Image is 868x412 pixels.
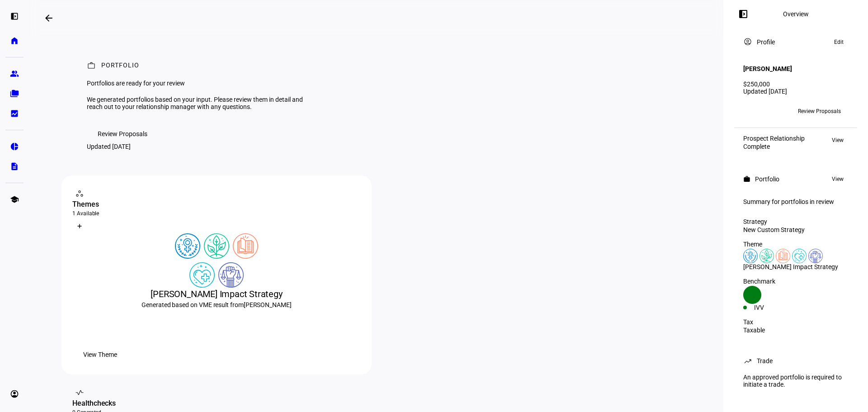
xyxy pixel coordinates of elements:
[757,38,775,46] div: Profile
[743,143,805,150] div: Complete
[747,108,754,114] span: KB
[10,162,19,171] eth-mat-symbol: description
[755,175,779,183] div: Portfolio
[743,37,752,46] mat-icon: account_circle
[743,249,758,263] img: womensRights.colored.svg
[75,388,84,397] mat-icon: vital_signs
[798,104,841,118] span: Review Proposals
[738,9,749,19] mat-icon: left_panel_open
[83,346,117,364] span: View Theme
[776,249,790,263] img: education.colored.svg
[759,249,774,263] img: climateChange.colored.svg
[72,199,361,210] div: Themes
[791,104,848,118] button: Review Proposals
[783,10,809,18] div: Overview
[743,174,848,185] eth-panel-overview-card-header: Portfolio
[743,356,752,365] mat-icon: trending_up
[10,36,19,45] eth-mat-symbol: home
[743,175,750,183] mat-icon: work
[72,346,128,364] button: View Theme
[832,174,844,185] span: View
[754,304,796,311] div: IVV
[87,125,158,143] button: Review Proposals
[189,262,215,288] img: healthWellness.colored.svg
[832,135,844,146] span: View
[830,37,848,47] button: Edit
[743,226,848,233] div: New Custom Strategy
[827,135,848,146] button: View
[5,104,24,123] a: bid_landscape
[10,109,19,118] eth-mat-symbol: bid_landscape
[75,189,84,198] mat-icon: workspaces
[743,241,848,248] div: Theme
[10,12,19,21] eth-mat-symbol: left_panel_open
[743,263,848,270] div: [PERSON_NAME] Impact Strategy
[743,65,792,72] h4: [PERSON_NAME]
[87,143,131,150] div: Updated [DATE]
[10,389,19,398] eth-mat-symbol: account_circle
[98,125,147,143] span: Review Proposals
[743,327,848,334] div: Taxable
[743,218,848,225] div: Strategy
[43,13,54,24] mat-icon: arrow_backwards
[72,210,361,217] div: 1 Available
[87,96,309,110] div: We generated portfolios based on your input. Please review them in detail and reach out to your r...
[5,65,24,83] a: group
[5,32,24,50] a: home
[218,262,244,288] img: democracy.colored.svg
[101,62,139,71] div: Portfolio
[834,37,844,47] span: Edit
[244,301,292,308] span: [PERSON_NAME]
[10,89,19,98] eth-mat-symbol: folder_copy
[5,157,24,175] a: description
[792,249,807,263] img: healthWellness.colored.svg
[743,198,848,205] div: Summary for portfolios in review
[175,233,200,259] img: womensRights.colored.svg
[72,288,361,300] div: [PERSON_NAME] Impact Strategy
[10,69,19,78] eth-mat-symbol: group
[743,81,848,88] div: $250,000
[5,85,24,103] a: folder_copy
[87,61,96,70] mat-icon: work
[10,195,19,204] eth-mat-symbol: school
[743,278,848,285] div: Benchmark
[743,135,805,142] div: Prospect Relationship
[743,37,848,47] eth-panel-overview-card-header: Profile
[87,80,309,87] div: Portfolios are ready for your review
[72,398,361,409] div: Healthchecks
[808,249,823,263] img: democracy.colored.svg
[743,88,848,95] div: Updated [DATE]
[743,318,848,326] div: Tax
[5,137,24,156] a: pie_chart
[204,233,229,259] img: climateChange.colored.svg
[757,357,773,365] div: Trade
[738,370,854,392] div: An approved portfolio is required to initiate a trade.
[233,233,258,259] img: education.colored.svg
[743,355,848,366] eth-panel-overview-card-header: Trade
[10,142,19,151] eth-mat-symbol: pie_chart
[827,174,848,185] button: View
[72,300,361,309] div: Generated based on VME result from
[761,108,767,114] span: +3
